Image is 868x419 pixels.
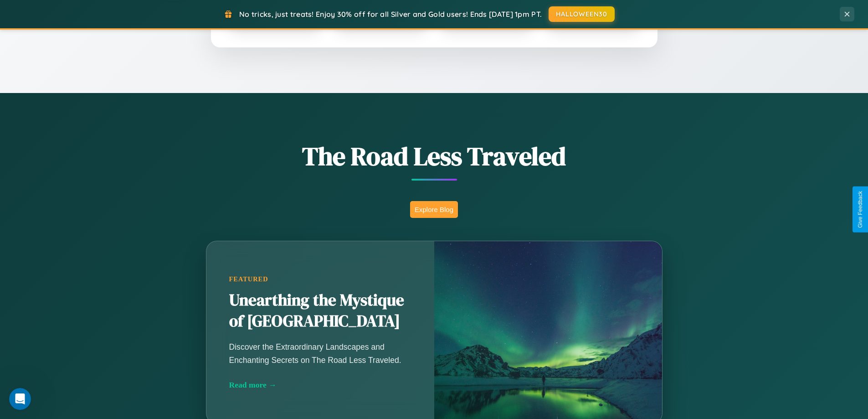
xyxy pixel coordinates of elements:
div: Read more → [229,380,411,390]
button: HALLOWEEN30 [549,6,615,22]
p: Discover the Extraordinary Landscapes and Enchanting Secrets on The Road Less Traveled. [229,341,411,366]
div: Give Feedback [857,191,863,228]
h1: The Road Less Traveled [161,139,708,174]
h2: Unearthing the Mystique of [GEOGRAPHIC_DATA] [229,290,411,332]
div: Featured [229,275,411,283]
span: No tricks, just treats! Enjoy 30% off for all Silver and Gold users! Ends [DATE] 1pm PT. [239,10,542,19]
button: Explore Blog [410,201,458,218]
iframe: Intercom live chat [9,388,31,410]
